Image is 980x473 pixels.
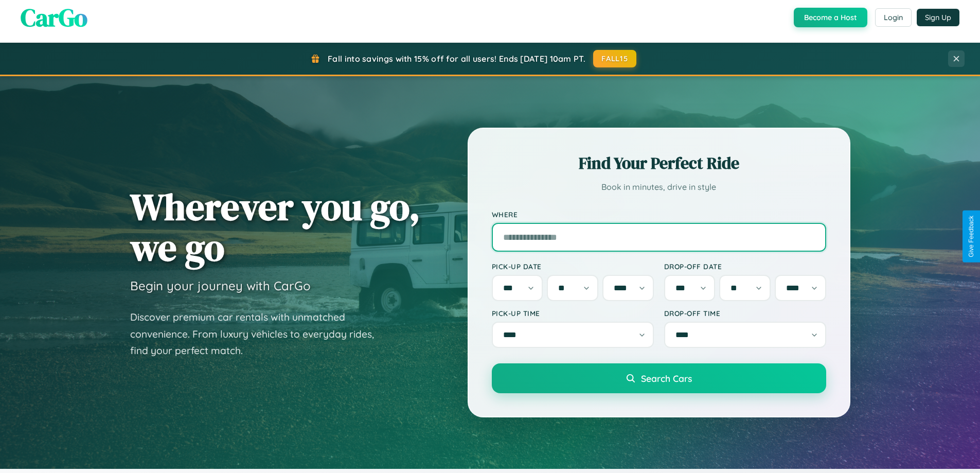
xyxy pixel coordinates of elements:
span: CarGo [21,1,87,34]
button: FALL15 [593,50,636,67]
button: Sign Up [917,9,959,26]
p: Discover premium car rentals with unmatched convenience. From luxury vehicles to everyday rides, ... [130,309,387,359]
span: Fall into savings with 15% off for all users! Ends [DATE] 10am PT. [328,54,585,64]
button: Login [875,8,912,27]
h3: Begin your journey with CarGo [130,278,311,293]
label: Drop-off Time [664,309,826,318]
button: Become a Host [794,8,867,27]
h2: Find Your Perfect Ride [492,152,826,174]
label: Drop-off Date [664,262,826,271]
div: Give Feedback [968,216,975,257]
label: Pick-up Date [492,262,654,271]
h1: Wherever you go, we go [130,186,420,268]
label: Where [492,210,826,219]
span: Search Cars [641,373,692,384]
p: Book in minutes, drive in style [492,180,826,195]
label: Pick-up Time [492,309,654,318]
button: Search Cars [492,363,826,393]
